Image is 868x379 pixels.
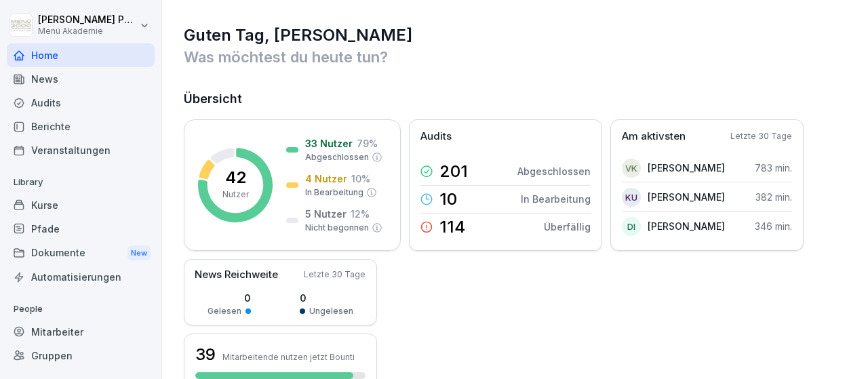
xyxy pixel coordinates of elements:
[7,67,155,91] a: News
[622,217,641,236] div: DI
[7,241,155,266] a: DokumenteNew
[7,241,155,266] div: Dokumente
[305,151,369,163] p: Abgeschlossen
[305,207,347,221] p: 5 Nutzer
[439,219,465,235] p: 114
[127,245,151,261] div: New
[7,344,155,367] a: Gruppen
[622,159,641,178] div: VK
[7,172,155,193] p: Library
[351,172,370,186] p: 10 %
[544,220,591,234] p: Überfällig
[305,222,369,234] p: Nicht begonnen
[184,24,848,46] h1: Guten Tag, [PERSON_NAME]
[648,190,725,204] p: [PERSON_NAME]
[304,268,366,281] p: Letzte 30 Tage
[305,172,347,186] p: 4 Nutzer
[420,129,452,144] p: Audits
[7,320,155,344] a: Mitarbeiter
[730,130,792,142] p: Letzte 30 Tage
[7,217,155,241] a: Pfade
[305,136,353,151] p: 33 Nutzer
[755,219,792,233] p: 346 min.
[184,89,848,108] h2: Übersicht
[755,190,792,204] p: 382 min.
[208,291,251,305] p: 0
[225,169,246,186] p: 42
[648,219,725,233] p: [PERSON_NAME]
[208,305,241,317] p: Gelesen
[439,163,468,180] p: 201
[7,115,155,138] a: Berichte
[309,305,353,317] p: Ungelesen
[439,191,457,207] p: 10
[517,164,591,178] p: Abgeschlossen
[7,138,155,162] a: Veranstaltungen
[7,43,155,67] a: Home
[622,129,686,144] p: Am aktivsten
[222,352,355,362] p: Mitarbeitende nutzen jetzt Bounti
[38,14,137,26] p: [PERSON_NAME] Pacyna
[195,267,278,283] p: News Reichweite
[195,343,216,366] h3: 39
[521,192,591,206] p: In Bearbeitung
[622,188,641,207] div: KU
[7,91,155,115] a: Audits
[755,161,792,175] p: 783 min.
[222,188,249,201] p: Nutzer
[7,298,155,320] p: People
[7,265,155,289] a: Automatisierungen
[305,186,363,199] p: In Bearbeitung
[184,46,848,68] p: Was möchtest du heute tun?
[7,193,155,217] a: Kurse
[38,26,137,36] p: Menü Akademie
[648,161,725,175] p: [PERSON_NAME]
[300,291,353,305] p: 0
[357,136,378,151] p: 79 %
[351,207,370,221] p: 12 %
